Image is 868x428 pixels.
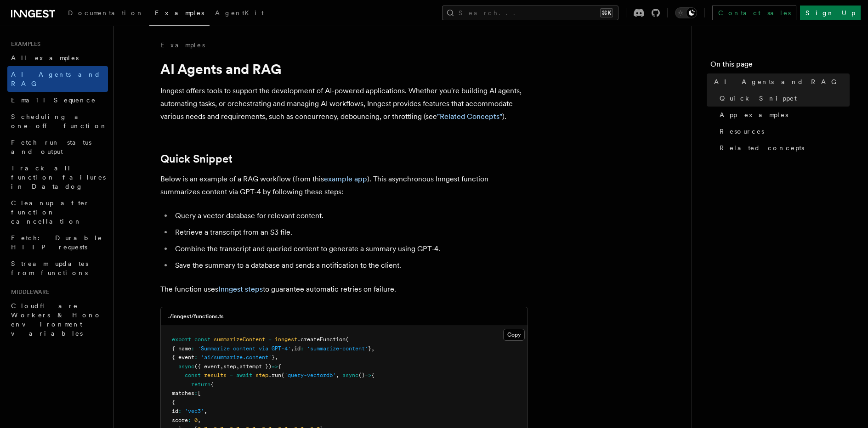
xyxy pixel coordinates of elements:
span: App examples [720,110,788,119]
button: Toggle dark mode [675,7,697,18]
span: attempt }) [239,363,272,370]
span: { name [172,345,191,352]
a: Fetch run status and output [7,134,108,160]
span: , [371,345,374,352]
span: } [272,354,275,360]
span: , [291,345,294,352]
span: Examples [155,9,204,17]
span: = [268,336,272,343]
span: step [223,363,236,370]
span: export [172,336,191,343]
span: : [194,354,198,360]
a: All examples [7,50,108,66]
span: , [275,354,278,360]
a: Related concepts [716,140,850,156]
a: AI Agents and RAG [710,73,850,90]
span: 'ai/summarize.content' [201,354,272,360]
a: Track all function failures in Datadog [7,160,108,195]
span: Related concepts [720,143,804,152]
span: Email Sequence [11,96,96,104]
a: Documentation [62,3,149,25]
span: => [365,372,371,378]
span: 0 [194,417,198,423]
h1: AI Agents and RAG [160,61,528,77]
p: Below is an example of a RAG workflow (from this ). This asynchronous Inngest function summarizes... [160,173,528,198]
a: example app [324,175,367,183]
span: Cloudflare Workers & Hono environment variables [11,302,102,337]
span: async [178,363,194,370]
span: All examples [11,54,79,62]
li: Combine the transcript and queried content to generate a summary using GPT-4. [172,242,528,255]
a: Scheduling a one-off function [7,108,108,134]
span: return [191,381,210,388]
a: AgentKit [210,3,269,25]
a: Resources [716,123,850,140]
a: Inngest steps [218,285,263,293]
a: AI Agents and RAG [7,66,108,92]
span: , [198,417,201,423]
span: { [172,399,175,405]
span: Fetch: Durable HTTP requests [11,234,102,251]
span: [ [198,390,201,396]
kbd: ⌘K [600,8,613,17]
a: App examples [716,107,850,123]
span: results [204,372,227,378]
a: Stream updates from functions [7,255,108,281]
a: Fetch: Durable HTTP requests [7,230,108,255]
a: Sign Up [800,6,861,20]
span: ( [346,336,349,343]
a: Quick Snippet [716,90,850,107]
span: 'summarize-content' [307,345,368,352]
span: Track all function failures in Datadog [11,164,106,190]
span: async [342,372,358,378]
span: score [172,417,188,423]
span: , [204,408,207,414]
span: => [272,363,278,370]
span: } [368,345,371,352]
span: { [210,381,214,388]
span: , [336,372,339,378]
span: ({ event [194,363,220,370]
span: () [358,372,365,378]
span: summarizeContent [214,336,265,343]
button: Copy [503,329,525,341]
a: Contact sales [712,6,796,20]
a: Email Sequence [7,92,108,108]
span: { event [172,354,194,360]
span: Resources [720,127,764,136]
span: await [236,372,252,378]
p: The function uses to guarantee automatic retries on failure. [160,283,528,296]
span: Fetch run status and output [11,139,91,155]
span: .createFunction [297,336,346,343]
span: { [278,363,281,370]
li: Save the summary to a database and sends a notification to the client. [172,259,528,272]
span: : [188,417,191,423]
span: 'vec3' [185,408,204,414]
span: , [220,363,223,370]
a: Quick Snippet [160,152,233,165]
span: Documentation [68,9,144,17]
span: matches [172,390,194,396]
li: Retrieve a transcript from an S3 file. [172,226,528,239]
p: Inngest offers tools to support the development of AI-powered applications. Whether you're buildi... [160,84,528,123]
a: Cloudflare Workers & Hono environment variables [7,298,108,342]
span: : [178,408,182,414]
span: : [301,345,304,352]
span: AI Agents and RAG [11,71,101,87]
span: Scheduling a one-off function [11,113,108,130]
span: Quick Snippet [720,94,797,103]
span: step [255,372,268,378]
span: inngest [275,336,297,343]
a: "Related Concepts" [437,112,502,121]
span: AgentKit [215,9,264,17]
span: .run [268,372,281,378]
span: id [172,408,178,414]
span: = [230,372,233,378]
span: Middleware [7,288,49,296]
li: Query a vector database for relevant content. [172,209,528,222]
span: ( [281,372,284,378]
span: 'query-vectordb' [284,372,336,378]
span: Stream updates from functions [11,260,88,276]
span: AI Agents and RAG [714,77,841,86]
span: const [185,372,201,378]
